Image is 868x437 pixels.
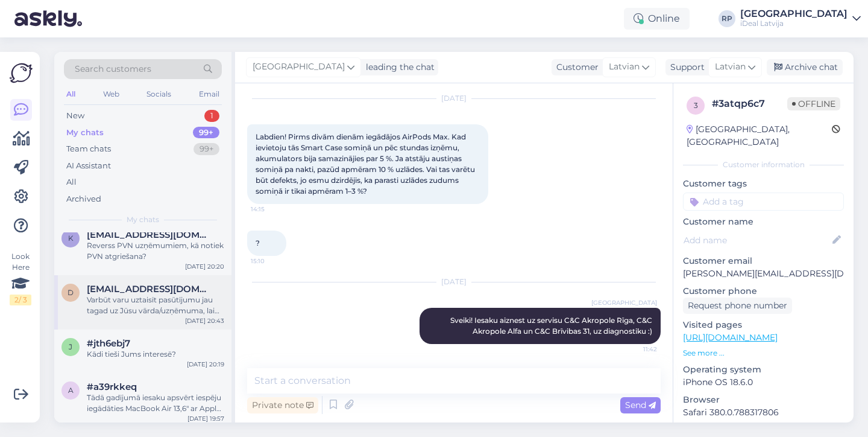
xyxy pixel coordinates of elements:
span: 3 [694,101,698,110]
div: All [64,86,78,102]
p: Safari 380.0.788317806 [683,406,844,419]
div: Kādi tieši Jums interesē? [87,349,224,360]
div: [GEOGRAPHIC_DATA] [740,9,848,19]
div: New [66,110,84,122]
span: k [68,234,74,243]
span: kristineluksevica93@inbox.lv [87,229,212,240]
img: Askly Logo [10,62,33,85]
div: 99+ [193,127,219,139]
div: Request phone number [683,298,792,314]
div: Private note [247,397,318,413]
div: Tādā gadījumā iesaku apsvērt iespēju iegādāties MacBook Air 13,6" ar Apple M3 procesoru. Arī tam ... [87,392,224,414]
p: Visited pages [683,319,844,331]
div: [DATE] [247,93,661,104]
a: [URL][DOMAIN_NAME] [683,332,778,343]
div: leading the chat [361,61,435,74]
div: # 3atqp6c7 [712,97,787,111]
div: Support [665,61,705,74]
span: Latvian [715,60,746,74]
span: Send [625,400,656,410]
p: [PERSON_NAME][EMAIL_ADDRESS][DOMAIN_NAME] [683,267,844,280]
div: [DATE] 20:19 [187,360,224,369]
span: 14:15 [251,205,296,214]
p: Customer name [683,215,844,228]
div: 2 / 3 [10,295,31,305]
span: Sveiki! Iesaku aiznest uz servisu C&C Akropole Rīga, C&C Akropole Alfa un C&C Brīvibas 31, uz dia... [450,316,654,336]
div: Socials [144,86,174,102]
p: Browser [683,394,844,406]
span: ? [256,238,260,247]
div: Web [101,86,122,102]
div: Reverss PVN uzņēmumiem, kā notiek PVN atgriešana? [87,240,224,262]
div: AI Assistant [66,160,111,172]
span: j [69,342,72,351]
div: RP [719,10,735,27]
p: Customer email [683,255,844,267]
div: Online [624,8,690,30]
div: 1 [204,110,219,122]
div: Look Here [10,251,31,305]
div: [DATE] 20:43 [185,316,224,325]
div: [GEOGRAPHIC_DATA], [GEOGRAPHIC_DATA] [687,123,832,148]
p: Customer tags [683,177,844,190]
div: Archive chat [767,59,843,75]
div: Team chats [66,143,111,155]
span: d [68,288,74,297]
div: [DATE] 20:20 [185,262,224,271]
p: iPhone OS 18.6.0 [683,376,844,389]
span: #jth6ebj7 [87,338,130,349]
div: Customer information [683,159,844,170]
span: [GEOGRAPHIC_DATA] [591,298,657,307]
span: 11:42 [612,345,657,354]
span: [GEOGRAPHIC_DATA] [253,60,345,74]
div: [DATE] 19:57 [187,414,224,423]
div: [DATE] [247,276,661,287]
span: Latvian [609,60,640,74]
p: See more ... [683,348,844,359]
span: Offline [787,97,840,110]
p: Operating system [683,363,844,376]
div: All [66,176,77,188]
div: iDeal Latvija [740,19,848,28]
div: 99+ [193,143,219,155]
input: Add name [684,234,830,247]
div: Email [197,86,222,102]
div: Customer [552,61,599,74]
span: Search customers [75,63,151,75]
span: #a39rkkeq [87,381,137,392]
span: My chats [127,214,159,225]
div: Varbūt varu uztaisīt pasūtījumu jau tagad uz Jūsu vārda/uzņēmuma, lai arī būtu vieglāk ar Jums ko... [87,295,224,316]
span: 15:10 [251,257,296,266]
span: dance-studio@inbox.lv [87,284,212,295]
div: My chats [66,127,104,139]
p: Customer phone [683,285,844,298]
span: a [68,386,74,395]
a: [GEOGRAPHIC_DATA]iDeal Latvija [740,9,861,28]
div: Archived [66,193,101,205]
input: Add a tag [683,193,844,211]
span: Labdien! Pirms divām dienām iegādājos AirPods Max. Kad ievietoju tās Smart Case somiņā un pēc stu... [256,132,477,196]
